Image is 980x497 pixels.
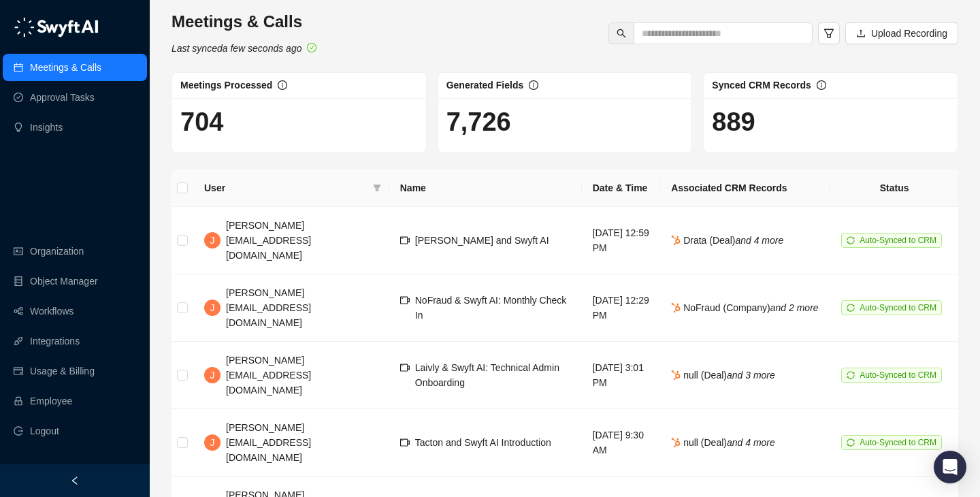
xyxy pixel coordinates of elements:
span: Auto-Synced to CRM [860,303,936,312]
span: Upload Recording [871,26,947,41]
span: NoFraud & Swyft AI: Monthly Check In [415,295,567,321]
a: Workflows [30,298,73,325]
td: [DATE] 12:29 PM [582,274,661,342]
span: Meetings Processed [180,80,272,91]
span: filter [823,28,834,39]
span: NoFraud (Company) [671,302,818,313]
span: filter [370,178,384,198]
span: check-circle [307,43,316,52]
span: Laivly & Swyft AI: Technical Admin Onboarding [415,362,559,388]
a: Object Manager [30,268,98,295]
h3: Meetings & Calls [171,11,316,33]
i: Last synced a few seconds ago [171,43,301,54]
span: J [210,233,215,248]
th: Status [830,170,958,207]
h1: 7,726 [446,106,684,138]
i: and 4 more [727,437,775,448]
span: Logout [30,417,59,445]
span: sync [847,438,855,447]
span: info-circle [529,80,538,90]
td: [DATE] 12:59 PM [582,207,661,274]
a: Insights [30,114,63,141]
i: and 4 more [735,235,783,246]
span: Auto-Synced to CRM [860,438,936,447]
h1: 704 [180,106,418,138]
span: video-camera [400,295,410,305]
span: search [617,29,626,38]
a: Organization [30,238,84,265]
th: Associated CRM Records [660,170,830,207]
span: info-circle [817,80,826,90]
i: and 2 more [770,302,819,313]
span: video-camera [400,236,410,245]
th: Name [389,170,582,207]
span: sync [847,304,855,312]
a: Usage & Billing [30,357,95,385]
span: logout [14,426,23,436]
a: Meetings & Calls [30,54,101,81]
span: [PERSON_NAME][EMAIL_ADDRESS][DOMAIN_NAME] [226,287,311,328]
span: video-camera [400,363,410,372]
span: Auto-Synced to CRM [860,236,936,245]
span: J [210,435,215,450]
button: Upload Recording [845,22,958,44]
i: and 3 more [727,370,775,381]
span: sync [847,371,855,379]
span: Generated Fields [446,80,524,91]
span: Tacton and Swyft AI Introduction [415,437,551,448]
span: null (Deal) [671,370,775,381]
span: filter [373,184,381,192]
span: [PERSON_NAME][EMAIL_ADDRESS][DOMAIN_NAME] [226,422,311,463]
td: [DATE] 9:30 AM [582,409,661,477]
span: upload [856,29,866,38]
span: Auto-Synced to CRM [860,370,936,380]
a: Approval Tasks [30,84,95,111]
span: J [210,300,215,315]
h1: 889 [712,106,949,138]
span: video-camera [400,438,410,447]
th: Date & Time [582,170,661,207]
span: left [70,476,80,485]
td: [DATE] 3:01 PM [582,342,661,409]
span: sync [847,236,855,244]
a: Integrations [30,327,80,355]
span: [PERSON_NAME][EMAIL_ADDRESS][DOMAIN_NAME] [226,355,311,396]
span: info-circle [278,80,287,90]
span: J [210,368,215,383]
span: User [204,180,367,195]
span: Synced CRM Records [712,80,811,91]
a: Employee [30,387,72,415]
img: logo-05li4sbe.png [14,17,99,37]
span: Drata (Deal) [671,235,783,246]
span: [PERSON_NAME] and Swyft AI [415,235,549,246]
span: [PERSON_NAME][EMAIL_ADDRESS][DOMAIN_NAME] [226,220,311,261]
div: Open Intercom Messenger [934,451,966,483]
span: null (Deal) [671,437,775,448]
